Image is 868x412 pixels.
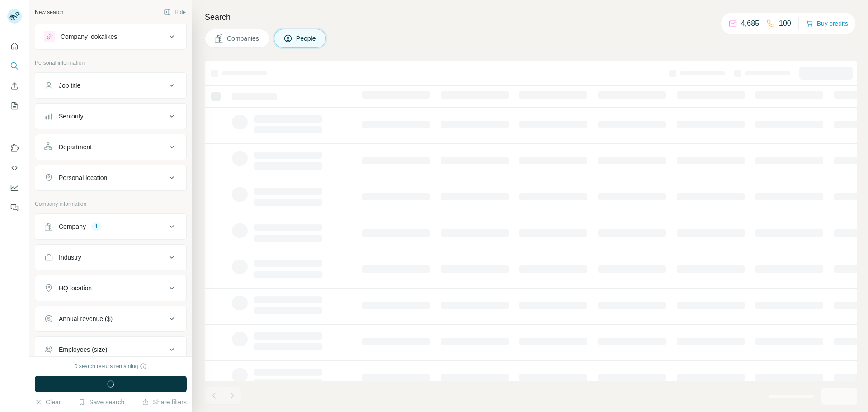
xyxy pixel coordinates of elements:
[91,223,102,231] div: 1
[35,277,186,299] button: HQ location
[78,398,124,407] button: Save search
[7,38,22,54] button: Quick start
[741,18,759,29] p: 4,685
[35,105,186,127] button: Seniority
[59,314,113,323] div: Annual revenue ($)
[296,34,317,43] span: People
[59,222,86,231] div: Company
[35,75,186,96] button: Job title
[59,284,92,293] div: HQ location
[61,32,117,41] div: Company lookalikes
[59,81,80,90] div: Job title
[35,246,186,268] button: Industry
[7,58,22,74] button: Search
[806,17,848,30] button: Buy credits
[7,160,22,176] button: Use Surfe API
[59,345,107,354] div: Employees (size)
[75,362,147,370] div: 0 search results remaining
[35,216,186,237] button: Company1
[227,34,260,43] span: Companies
[35,136,186,158] button: Department
[7,98,22,114] button: My lists
[157,5,192,19] button: Hide
[35,8,63,16] div: New search
[35,398,61,407] button: Clear
[779,18,791,29] p: 100
[35,26,186,47] button: Company lookalikes
[35,167,186,189] button: Personal location
[35,308,186,330] button: Annual revenue ($)
[35,339,186,360] button: Employees (size)
[7,140,22,156] button: Use Surfe on LinkedIn
[7,180,22,196] button: Dashboard
[59,112,83,121] div: Seniority
[59,253,81,262] div: Industry
[142,398,187,407] button: Share filters
[7,199,22,216] button: Feedback
[7,78,22,94] button: Enrich CSV
[35,200,187,208] p: Company information
[59,142,92,152] div: Department
[59,173,107,182] div: Personal location
[35,59,187,67] p: Personal information
[205,11,857,24] h4: Search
